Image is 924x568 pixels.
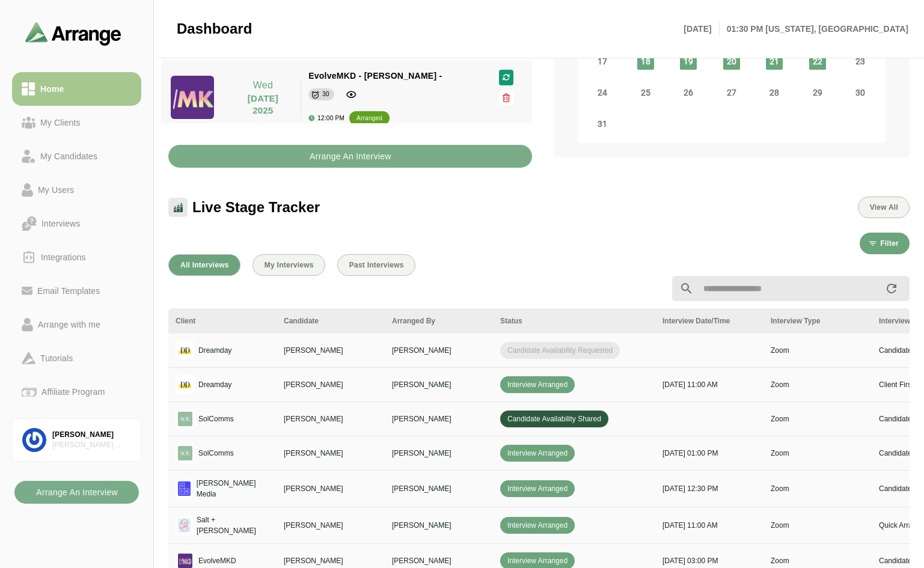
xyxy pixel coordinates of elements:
[723,53,740,70] span: Wednesday, August 20, 2025
[284,316,378,326] div: Candidate
[168,145,532,168] button: Arrange An Interview
[662,483,756,494] p: [DATE] 12:30 PM
[500,445,575,462] span: Interview Arranged
[392,316,486,326] div: Arranged By
[35,82,69,96] div: Home
[197,478,269,499] p: [PERSON_NAME] Media
[12,375,141,409] a: Affiliate Program
[594,53,611,70] span: Sunday, August 17, 2025
[36,250,91,264] div: Integrations
[852,84,869,101] span: Saturday, August 30, 2025
[52,440,131,450] div: [PERSON_NAME] Associates
[594,115,611,132] span: Sunday, August 31, 2025
[284,414,378,424] p: [PERSON_NAME]
[771,379,864,390] p: Zoom
[176,444,195,463] img: logo
[264,261,314,269] span: My Interviews
[680,53,697,70] span: Tuesday, August 19, 2025
[12,106,141,139] a: My Clients
[12,72,141,106] a: Home
[176,409,195,429] img: logo
[12,341,141,375] a: Tutorials
[12,240,141,274] a: Integrations
[308,115,344,121] div: 12:00 PM
[309,145,391,168] b: Arrange An Interview
[176,341,195,360] img: logo
[662,379,756,390] p: [DATE] 11:00 AM
[500,342,620,359] span: Candidate Availability Requested
[12,274,141,308] a: Email Templates
[392,414,486,424] p: [PERSON_NAME]
[392,483,486,494] p: [PERSON_NAME]
[35,481,118,504] b: Arrange An Interview
[35,351,78,365] div: Tutorials
[12,173,141,207] a: My Users
[884,281,899,296] i: appended action
[880,239,899,248] span: Filter
[176,316,269,326] div: Client
[771,345,864,356] p: Zoom
[392,448,486,459] p: [PERSON_NAME]
[198,414,234,424] p: SolComms
[32,284,105,298] div: Email Templates
[500,376,575,393] span: Interview Arranged
[662,555,756,566] p: [DATE] 03:00 PM
[723,84,740,101] span: Wednesday, August 27, 2025
[680,84,697,101] span: Tuesday, August 26, 2025
[33,183,79,197] div: My Users
[308,71,442,81] span: EvolveMKD - [PERSON_NAME] -
[860,233,910,254] button: Filter
[176,479,193,498] img: logo
[500,411,608,427] span: Candidate Availability Shared
[52,430,131,440] div: [PERSON_NAME]
[594,84,611,101] span: Sunday, August 24, 2025
[12,308,141,341] a: Arrange with me
[662,448,756,459] p: [DATE] 01:00 PM
[37,385,109,399] div: Affiliate Program
[35,149,102,163] div: My Candidates
[771,414,864,424] p: Zoom
[809,53,826,70] span: Friday, August 22, 2025
[662,520,756,531] p: [DATE] 11:00 AM
[766,84,783,101] span: Thursday, August 28, 2025
[12,207,141,240] a: Interviews
[198,379,231,390] p: Dreamday
[349,261,404,269] span: Past Interviews
[637,84,654,101] span: Monday, August 25, 2025
[171,76,214,119] img: evolvemkd-logo.jpg
[252,254,325,276] button: My Interviews
[766,53,783,70] span: Thursday, August 21, 2025
[198,345,231,356] p: Dreamday
[337,254,415,276] button: Past Interviews
[662,316,756,326] div: Interview Date/Time
[500,480,575,497] span: Interview Arranged
[392,345,486,356] p: [PERSON_NAME]
[392,379,486,390] p: [PERSON_NAME]
[392,520,486,531] p: [PERSON_NAME]
[33,317,105,332] div: Arrange with me
[198,555,236,566] p: EvolveMKD
[37,216,85,231] div: Interviews
[809,84,826,101] span: Friday, August 29, 2025
[771,520,864,531] p: Zoom
[771,448,864,459] p: Zoom
[180,261,229,269] span: All Interviews
[500,517,575,534] span: Interview Arranged
[14,481,139,504] button: Arrange An Interview
[322,88,329,100] div: 30
[168,254,240,276] button: All Interviews
[356,112,382,124] div: arranged
[177,20,252,38] span: Dashboard
[35,115,85,130] div: My Clients
[198,448,234,459] p: SolComms
[852,53,869,70] span: Saturday, August 23, 2025
[197,515,269,536] p: Salt + [PERSON_NAME]
[392,555,486,566] p: [PERSON_NAME]
[284,555,378,566] p: [PERSON_NAME]
[25,22,121,45] img: arrangeai-name-small-logo.4d2b8aee.svg
[284,379,378,390] p: [PERSON_NAME]
[12,418,141,462] a: [PERSON_NAME][PERSON_NAME] Associates
[771,483,864,494] p: Zoom
[12,139,141,173] a: My Candidates
[637,53,654,70] span: Monday, August 18, 2025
